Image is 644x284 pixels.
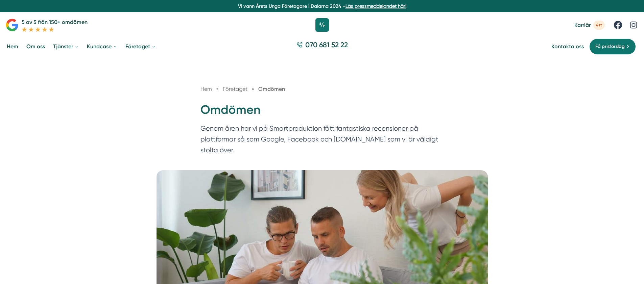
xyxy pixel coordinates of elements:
[216,85,219,93] span: »
[574,22,591,28] span: Karriär
[86,38,119,55] a: Kundcase
[294,40,351,53] a: 070 681 52 22
[52,38,80,55] a: Tjänster
[551,43,584,50] a: Kontakta oss
[22,18,88,26] p: 5 av 5 från 150+ omdömen
[200,123,444,158] p: Genom åren har vi på Smartproduktion fått fantastiska recensioner på plattformar så som Google, F...
[258,86,285,92] a: Omdömen
[25,38,46,55] a: Om oss
[223,86,247,92] span: Företaget
[589,38,636,55] a: Få prisförslag
[200,102,444,124] h1: Omdömen
[200,85,444,93] nav: Breadcrumb
[595,43,625,50] span: Få prisförslag
[345,3,406,9] a: Läs pressmeddelandet här!
[223,86,249,92] a: Företaget
[593,21,605,30] span: 4st
[200,86,212,92] a: Hem
[305,40,348,50] span: 070 681 52 22
[3,3,641,9] p: Vi vann Årets Unga Företagare i Dalarna 2024 –
[574,21,605,30] a: Karriär 4st
[124,38,157,55] a: Företaget
[5,38,20,55] a: Hem
[252,85,254,93] span: »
